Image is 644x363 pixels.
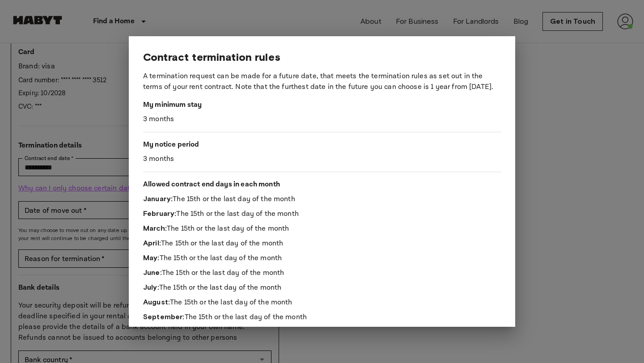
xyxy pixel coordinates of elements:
p: The 15th or the last day of the month [143,312,501,323]
p: My notice period [143,139,501,150]
b: March : [143,224,167,232]
p: The 15th or the last day of the month [143,282,501,293]
p: Allowed contract end days in each month [143,179,501,190]
p: The 15th or the last day of the month [143,208,501,219]
p: 3 months [143,154,501,165]
p: The 15th or the last day of the month [143,194,501,205]
b: April : [143,239,161,247]
p: My minimum stay [143,100,501,110]
b: January : [143,194,173,203]
b: May : [143,253,160,262]
b: June : [143,268,162,277]
b: September : [143,312,185,321]
p: The 15th or the last day of the month [143,253,501,264]
p: The 15th or the last day of the month [143,297,501,308]
b: August : [143,298,170,306]
span: Contract termination rules [143,51,501,64]
p: A termination request can be made for a future date, that meets the termination rules as set out ... [143,71,501,93]
b: February : [143,209,176,218]
p: The 15th or the last day of the month [143,238,501,249]
p: The 15th or the last day of the month [143,267,501,279]
b: July : [143,283,159,291]
p: The 15th or the last day of the month [143,223,501,234]
p: The 15th or the last day of the month [143,326,501,338]
p: 3 months [143,114,501,125]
